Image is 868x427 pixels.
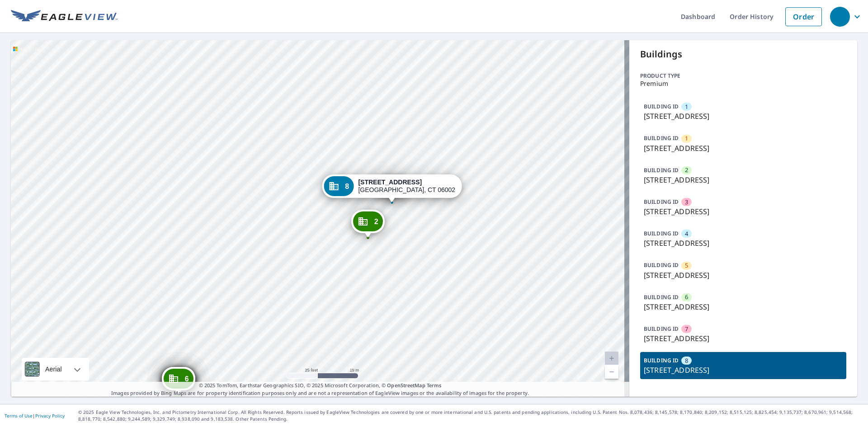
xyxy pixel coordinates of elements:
p: [STREET_ADDRESS] [644,270,843,281]
a: Order [785,7,822,26]
p: [STREET_ADDRESS] [644,143,843,154]
span: 2 [685,166,688,174]
a: Terms of Use [5,413,33,419]
p: [STREET_ADDRESS] [644,174,843,185]
p: BUILDING ID [644,261,679,269]
p: BUILDING ID [644,166,679,174]
span: 8 [685,357,688,365]
p: BUILDING ID [644,134,679,142]
p: [STREET_ADDRESS] [644,206,843,217]
strong: [STREET_ADDRESS] [358,178,422,186]
p: BUILDING ID [644,230,679,237]
p: [STREET_ADDRESS] [644,365,843,375]
p: [STREET_ADDRESS] [644,238,843,249]
p: Images provided by Bing Maps are for property identification purposes only and are not a represen... [11,382,629,397]
p: Buildings [640,47,846,61]
p: Premium [640,80,846,87]
div: Aerial [42,358,65,380]
p: © 2025 Eagle View Technologies, Inc. and Pictometry International Corp. All Rights Reserved. Repo... [78,409,863,422]
span: 2 [374,218,378,225]
span: 4 [685,230,688,238]
div: Aerial [22,358,89,380]
span: 8 [345,183,349,190]
div: Dropped pin, building 8, Commercial property, 24-30 Biltmore Park, Bloomfield, CT 06002 Bloomfiel... [322,174,462,202]
a: OpenStreetMap [387,382,425,389]
span: 5 [685,261,688,270]
p: BUILDING ID [644,103,679,110]
img: EV Logo [11,10,118,23]
span: 6 [685,293,688,301]
a: Terms [427,382,442,389]
span: 6 [185,375,189,382]
a: Privacy Policy [35,413,65,419]
p: [STREET_ADDRESS] [644,111,843,122]
p: BUILDING ID [644,325,679,333]
span: 1 [685,134,688,143]
span: 7 [685,325,688,333]
div: Dropped pin, building 6, Commercial property, 12-22 Biltmore Park, Bloomfield, CT 06002 Bloomfiel... [162,367,195,395]
p: BUILDING ID [644,198,679,206]
p: [STREET_ADDRESS] [644,333,843,344]
p: | [5,413,65,418]
div: [GEOGRAPHIC_DATA], CT 06002 [358,178,455,194]
a: Current Level 20, Zoom In Disabled [605,352,618,365]
a: Current Level 20, Zoom Out [605,365,618,379]
p: BUILDING ID [644,293,679,301]
span: 3 [685,198,688,206]
p: [STREET_ADDRESS] [644,301,843,312]
p: BUILDING ID [644,357,679,364]
span: 1 [685,103,688,111]
div: Dropped pin, building 2, Commercial property, 24-30 Biltmore Park, Bloomfield, CT 06002 Bloomfiel... [351,210,385,238]
span: © 2025 TomTom, Earthstar Geographics SIO, © 2025 Microsoft Corporation, © [199,382,442,389]
p: Product type [640,72,846,80]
